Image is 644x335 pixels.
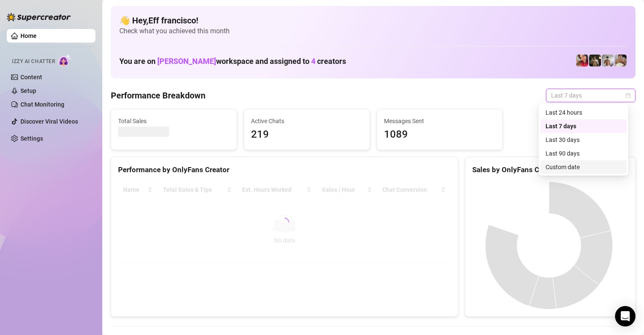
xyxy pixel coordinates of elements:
[20,118,78,125] a: Discover Viral Videos
[602,55,614,66] img: aussieboy_j
[384,127,496,143] span: 1089
[20,87,36,94] a: Setup
[540,147,627,160] div: Last 90 days
[7,13,71,21] img: logo-BBDzfeDw.svg
[551,89,630,102] span: Last 7 days
[119,26,627,36] span: Check what you achieved this month
[384,116,496,126] span: Messages Sent
[20,135,43,142] a: Settings
[20,101,64,108] a: Chat Monitoring
[58,54,72,66] img: AI Chatter
[111,90,205,101] h4: Performance Breakdown
[615,55,627,66] img: Aussieboy_jfree
[546,135,621,144] div: Last 30 days
[118,116,230,126] span: Total Sales
[626,93,631,98] span: calendar
[279,216,291,228] span: loading
[546,162,621,172] div: Custom date
[119,14,627,26] h4: 👋 Hey, Eff francisco !
[546,108,621,117] div: Last 24 hours
[157,57,216,66] span: [PERSON_NAME]
[251,127,363,143] span: 219
[540,133,627,147] div: Last 30 days
[20,74,42,81] a: Content
[540,119,627,133] div: Last 7 days
[540,160,627,174] div: Custom date
[251,116,363,126] span: Active Chats
[118,164,451,176] div: Performance by OnlyFans Creator
[12,58,55,66] span: Izzy AI Chatter
[589,55,601,66] img: Tony
[311,57,315,66] span: 4
[472,164,628,176] div: Sales by OnlyFans Creator
[576,55,588,66] img: Vanessa
[546,121,621,131] div: Last 7 days
[119,57,346,66] h1: You are on workspace and assigned to creators
[615,306,635,326] div: Open Intercom Messenger
[546,149,621,158] div: Last 90 days
[540,106,627,119] div: Last 24 hours
[20,32,37,39] a: Home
